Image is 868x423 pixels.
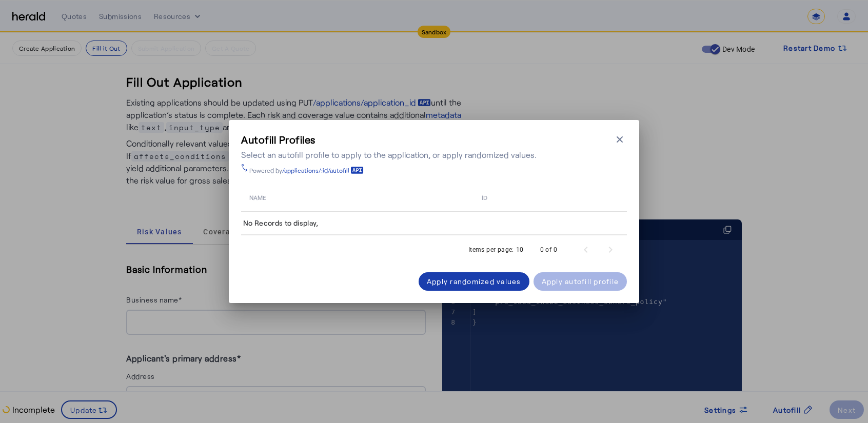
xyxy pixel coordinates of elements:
div: Apply randomized values [427,276,521,287]
table: Table view of all quotes submitted by your platform [241,183,627,235]
div: Items per page: [468,245,514,255]
span: name [249,192,266,202]
span: id [482,192,487,202]
div: 10 [516,245,524,255]
button: Apply randomized values [419,272,529,291]
div: 0 of 0 [540,245,557,255]
td: No Records to display, [241,211,627,235]
h3: Autofill Profiles [241,132,537,147]
div: Select an autofill profile to apply to the application, or apply randomized values. [241,149,537,161]
a: /applications/:id/autofill [282,166,364,174]
div: Powered by [249,166,364,174]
